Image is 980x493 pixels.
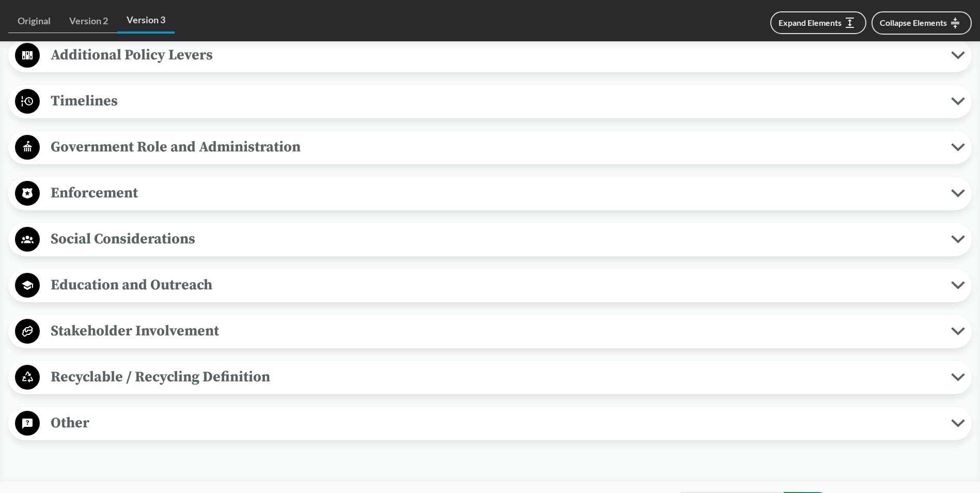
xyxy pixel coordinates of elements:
[40,411,951,435] span: Other
[12,364,968,391] button: Recyclable / Recycling Definition
[8,9,60,33] a: Original
[12,272,968,299] button: Education and Outreach
[12,42,968,69] button: Additional Policy Levers
[40,365,951,389] span: Recyclable / Recycling Definition
[60,9,117,33] a: Version 2
[117,8,175,34] a: Version 3
[12,88,968,115] button: Timelines
[40,227,951,251] span: Social Considerations
[872,11,972,35] button: Collapse Elements
[12,180,968,207] button: Enforcement
[40,43,951,67] span: Additional Policy Levers
[40,181,951,205] span: Enforcement
[12,226,968,253] button: Social Considerations
[40,89,951,113] span: Timelines
[40,273,951,297] span: Education and Outreach
[12,134,968,161] button: Government Role and Administration
[40,135,951,159] span: Government Role and Administration
[40,319,951,343] span: Stakeholder Involvement
[12,318,968,345] button: Stakeholder Involvement
[12,410,968,437] button: Other
[770,11,866,34] button: Expand Elements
